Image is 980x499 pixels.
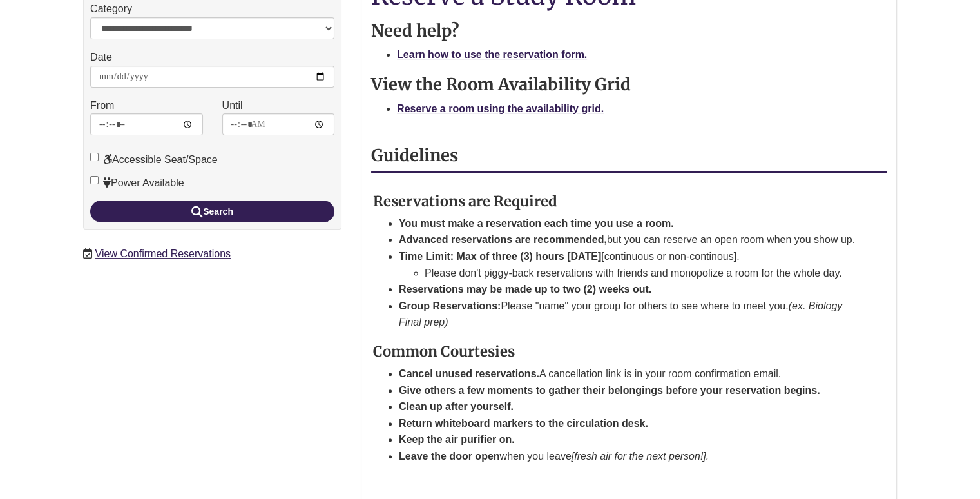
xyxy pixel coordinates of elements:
[572,451,709,462] em: [fresh air for the next person!].
[90,175,184,191] label: Power Available
[373,342,515,360] strong: Common Courtesies
[95,248,231,259] a: View Confirmed Reservations
[399,300,501,311] strong: Group Reservations:
[399,385,820,396] strong: Give others a few moments to gather their belongings before your reservation begins.
[399,248,856,281] li: [continuous or non-continous].
[399,401,514,412] strong: Clean up after yourself.
[373,192,557,210] strong: Reservations are Required
[399,448,856,465] li: when you leave
[397,103,604,114] a: Reserve a room using the availability grid.
[399,434,515,445] strong: Keep the air purifier on.
[371,21,459,41] strong: Need help?
[399,366,856,382] li: A cancellation link is in your room confirmation email.
[399,368,539,379] strong: Cancel unused reservations.
[90,176,99,184] input: Power Available
[371,145,458,166] strong: Guidelines
[90,152,218,168] label: Accessible Seat/Space
[399,298,856,331] li: Please "name" your group for others to see where to meet you.
[425,265,856,282] li: Please don't piggy-back reservations with friends and monopolize a room for the whole day.
[90,49,112,66] label: Date
[90,97,114,114] label: From
[399,451,499,462] strong: Leave the door open
[371,74,631,95] strong: View the Room Availability Grid
[222,97,243,114] label: Until
[90,1,132,17] label: Category
[399,234,607,245] strong: Advanced reservations are recommended,
[397,49,587,60] a: Learn how to use the reservation form.
[399,231,856,248] li: but you can reserve an open room when you show up.
[399,284,651,295] strong: Reservations may be made up to two (2) weeks out.
[399,251,601,262] strong: Time Limit: Max of three (3) hours [DATE]
[399,218,674,229] strong: You must make a reservation each time you use a room.
[399,418,648,429] strong: Return whiteboard markers to the circulation desk.
[90,153,99,161] input: Accessible Seat/Space
[90,201,334,222] button: Search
